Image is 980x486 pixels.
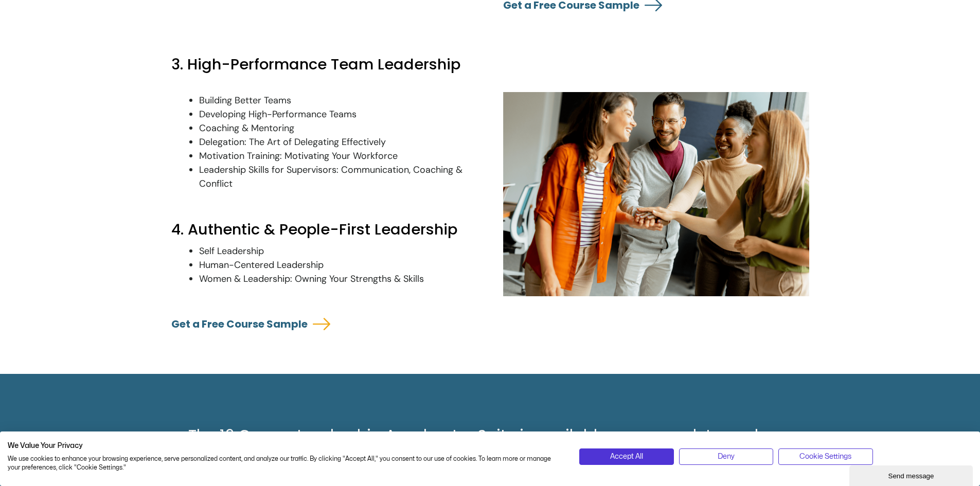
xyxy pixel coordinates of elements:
[778,448,872,465] button: Adjust cookie preferences
[679,448,773,465] button: Deny all cookies
[199,258,477,272] p: Human-Centered Leadership
[199,94,477,107] p: Building Better Teams
[718,451,735,462] span: Deny
[799,451,851,462] span: Cookie Settings
[199,121,477,135] p: Coaching & Mentoring
[171,220,477,240] h2: 4. Authentic & People-First Leadership
[199,244,477,258] p: Self Leadership
[8,455,564,472] p: We use cookies to enhance your browsing experience, serve personalized content, and analyze our t...
[199,272,477,286] p: Women & Leadership: Owning Your Strengths & Skills
[171,55,477,75] h2: 3. High-Performance Team Leadership
[849,463,975,486] iframe: chat widget
[199,163,477,191] p: Leadership Skills for Supervisors: Communication, Coaching & Conflict
[171,317,308,331] a: Get a Free Course Sample
[579,448,673,465] button: Accept all cookies
[199,149,477,163] p: Motivation Training: Motivating Your Workforce
[313,315,330,333] a: Get a Free Course Sample
[199,135,477,149] p: Delegation: The Art of Delegating Effectively
[610,451,643,462] span: Accept All
[8,441,564,451] h2: We Value Your Privacy
[199,107,477,121] p: Developing High-Performance Teams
